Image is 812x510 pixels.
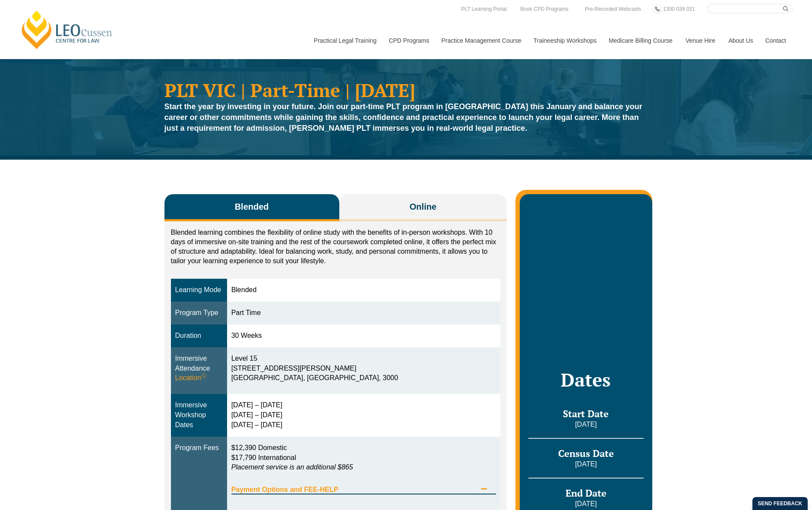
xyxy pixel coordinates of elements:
[164,102,642,132] strong: Start the year by investing in your future. Join our part-time PLT program in [GEOGRAPHIC_DATA] t...
[602,22,679,59] a: Medicare Billing Course
[307,22,382,59] a: Practical Legal Training
[231,444,287,451] span: $12,390 Domestic
[679,22,722,59] a: Venue Hire
[382,22,435,59] a: CPD Programs
[663,6,695,12] span: 1300 039 031
[231,486,477,493] span: Payment Options and FEE-HELP
[661,4,697,14] a: 1300 039 031
[528,499,643,509] p: [DATE]
[175,373,207,383] span: Location
[518,4,570,14] a: Book CPD Programs
[231,463,353,471] em: Placement service is an additional $865
[175,285,223,295] div: Learning Mode
[528,420,643,429] p: [DATE]
[175,354,223,384] div: Immersive Attendance
[435,22,527,59] a: Practice Management Course
[528,369,643,390] h2: Dates
[175,308,223,318] div: Program Type
[583,4,644,14] a: Pre-Recorded Webcasts
[231,308,496,318] div: Part Time
[175,443,223,453] div: Program Fees
[231,400,496,430] div: [DATE] – [DATE] [DATE] – [DATE] [DATE] – [DATE]
[171,228,501,266] p: Blended learning combines the flexibility of online study with the benefits of in-person workshop...
[231,285,496,295] div: Blended
[231,331,496,341] div: 30 Weeks
[231,454,296,461] span: $17,790 International
[19,9,115,50] a: [PERSON_NAME] Centre for Law
[459,4,509,14] a: PLT Learning Portal
[231,354,496,384] div: Level 15 [STREET_ADDRESS][PERSON_NAME] [GEOGRAPHIC_DATA], [GEOGRAPHIC_DATA], 3000
[558,447,614,460] span: Census Date
[164,81,648,99] h1: PLT VIC | Part-Time | [DATE]
[722,22,759,59] a: About Us
[201,373,206,379] sup: ⓘ
[528,460,643,469] p: [DATE]
[175,331,223,341] div: Duration
[563,407,609,420] span: Start Date
[527,22,602,59] a: Traineeship Workshops
[410,201,436,213] span: Online
[235,201,269,213] span: Blended
[759,22,793,59] a: Contact
[566,487,607,499] span: End Date
[175,400,223,430] div: Immersive Workshop Dates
